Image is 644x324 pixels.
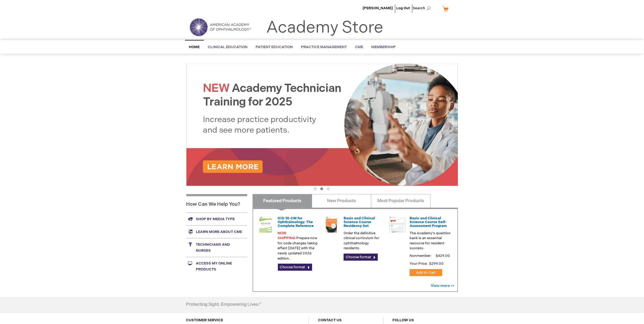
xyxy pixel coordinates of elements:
[318,318,342,322] a: CONTACT US
[186,194,247,213] h1: How Can We Help You?
[410,261,428,266] strong: Your Price:
[372,45,396,49] span: Membership
[278,264,312,271] a: Choose format
[186,257,247,276] a: Access My Online Products
[344,254,378,261] a: Choose format
[186,213,247,225] a: Shop by media type
[397,6,410,10] a: Log Out
[320,187,323,190] button: 2 of 3
[266,18,384,38] a: Academy Store
[312,194,371,208] a: New Products
[186,225,247,238] a: Learn more about CME
[208,45,248,49] span: Clinical Education
[371,194,431,208] a: Most Popular Products
[344,216,375,228] a: Basic and Clinical Science Course Residency Set
[314,187,317,190] button: 1 of 3
[278,216,314,228] a: ICD-10-CM for Ophthalmology: The Complete Reference
[393,318,414,322] a: FOLLOW US
[257,216,274,233] img: 0120008u_42.png
[416,270,436,275] span: Add to Cart
[410,269,442,276] button: Add to Cart
[278,231,319,261] p: Prepare now for code changes taking effect [DATE] with the newly updated 2026 edition.
[410,231,451,251] p: The Academy's question bank is an essential resource for resident success.
[435,254,451,258] span: $429.00
[431,283,455,288] a: View more >>
[253,194,312,208] a: Featured Products
[344,231,385,251] p: Order the definitive clinical curriculum for ophthalmology residents.
[323,216,340,233] img: 02850963u_47.png
[413,3,433,14] span: Search
[278,231,297,241] font: NOW SHIPPING:
[389,216,406,233] img: bcscself_20.jpg
[186,238,247,257] a: Technicians and nurses
[186,318,223,322] a: CUSTOMER SERVICE
[301,45,347,49] span: Practice Management
[355,45,363,49] span: CME
[256,45,293,49] span: Patient Education
[186,302,261,307] h4: Protecting Sight. Empowering Lives.®
[363,6,393,10] a: [PERSON_NAME]
[410,216,447,228] a: Basic and Clinical Science Course Self-Assessment Program
[189,45,200,49] span: Home
[327,187,330,190] button: 3 of 3
[429,261,444,266] span: $299.00
[410,253,432,259] strong: Nonmember:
